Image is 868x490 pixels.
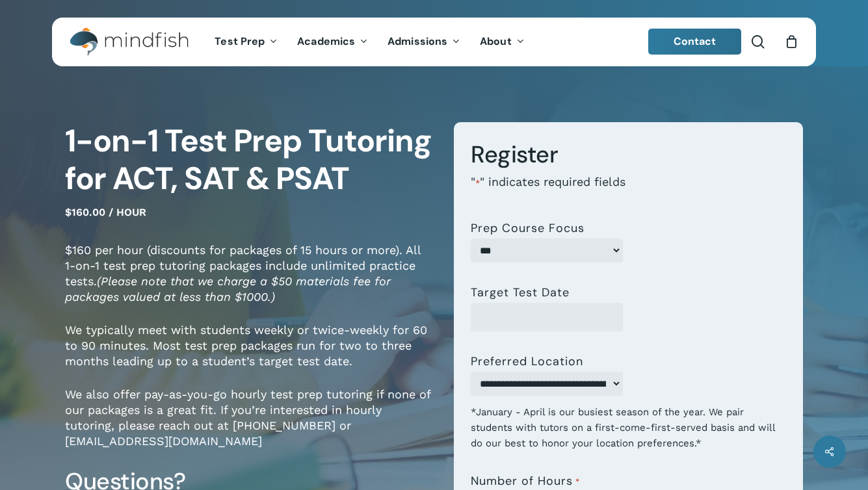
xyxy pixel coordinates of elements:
a: Contact [648,29,742,55]
span: Admissions [388,34,447,48]
p: $160 per hour (discounts for packages of 15 hours or more). All 1-on-1 test prep tutoring package... [65,242,434,322]
label: Number of Hours [471,474,579,489]
a: About [470,36,534,47]
nav: Main Menu [205,18,534,66]
div: *January - April is our busiest season of the year. We pair students with tutors on a first-come-... [471,396,785,451]
span: About [480,34,512,48]
a: Test Prep [205,36,287,47]
span: Academics [297,34,355,48]
p: " " indicates required fields [471,174,785,209]
h1: 1-on-1 Test Prep Tutoring for ACT, SAT & PSAT [65,122,434,198]
span: $160.00 / hour [65,206,146,218]
span: Contact [674,34,717,48]
h3: Register [471,140,785,170]
p: We typically meet with students weekly or twice-weekly for 60 to 90 minutes. Most test prep packa... [65,322,434,387]
a: Academics [287,36,378,47]
label: Prep Course Focus [471,222,585,235]
p: We also offer pay-as-you-go hourly test prep tutoring if none of our packages is a great fit. If ... [65,387,434,467]
span: Test Prep [215,34,265,48]
label: Target Test Date [471,286,570,299]
label: Preferred Location [471,355,583,368]
header: Main Menu [52,18,816,66]
a: Admissions [378,36,470,47]
em: (Please note that we charge a $50 materials fee for packages valued at less than $1000.) [65,274,391,303]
